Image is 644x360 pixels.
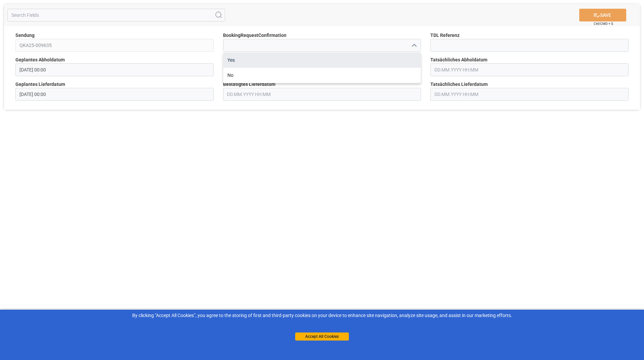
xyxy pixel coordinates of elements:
[223,81,275,88] span: Bestätigtes Lieferdatum
[430,81,488,88] span: Tatsächliches Lieferdatum
[15,56,65,63] span: Geplantes Abholdatum
[15,32,35,39] span: Sendung
[15,81,65,88] span: Geplantes Lieferdatum
[295,332,349,341] button: Accept All Cookies
[223,53,421,68] div: Yes
[223,88,421,101] input: DD.MM.YYYY HH:MM
[579,9,626,21] button: SAVE
[430,88,629,101] input: DD.MM.YYYY HH:MM
[430,56,487,63] span: Tatsächliches Abholdatum
[594,21,613,26] span: Ctrl/CMD + S
[7,9,225,21] input: Search Fields
[430,32,460,39] span: TDL Referenz
[5,312,639,319] div: By clicking "Accept All Cookies”, you agree to the storing of first and third-party cookies on yo...
[223,68,421,83] div: No
[15,88,214,101] input: DD.MM.YYYY HH:MM
[409,40,419,51] button: close menu
[430,63,629,76] input: DD.MM.YYYY HH:MM
[15,63,214,76] input: DD.MM.YYYY HH:MM
[223,32,286,39] span: BookingRequestConfirmation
